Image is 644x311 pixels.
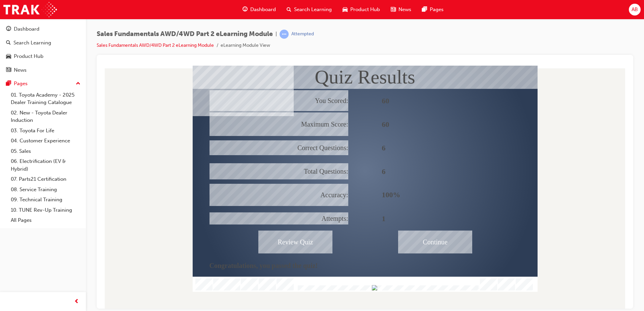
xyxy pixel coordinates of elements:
[8,108,83,126] a: 02. New - Toyota Dealer Induction
[430,6,444,13] span: Pages
[422,5,427,14] span: pages-icon
[280,118,419,140] div: 100%
[291,31,314,37] div: Attempted
[281,3,337,16] a: search-iconSearch Learning
[74,298,79,306] span: prev-icon
[3,2,57,17] img: Trak
[8,146,83,157] a: 05. Sales
[107,188,419,212] div: Congratulations, you passed the quiz!
[6,67,11,73] span: news-icon
[14,53,43,60] div: Product Hub
[3,50,83,63] a: Product Hub
[398,6,411,13] span: News
[280,30,289,39] span: learningRecordVerb_ATTEMPT-icon
[107,25,246,45] div: You Scored:
[3,22,83,77] button: DashboardSearch LearningProduct HubNews
[8,174,83,184] a: 07. Parts21 Certification
[6,54,11,60] span: car-icon
[221,42,270,49] li: eLearning Module View
[156,165,230,188] div: Review Quiz
[107,75,246,90] div: Correct Questions:
[237,3,281,16] a: guage-iconDashboard
[8,195,83,205] a: 09. Technical Training
[270,219,275,225] img: Thumb.png
[280,95,419,117] div: 6
[6,40,11,46] span: search-icon
[76,79,80,88] span: up-icon
[3,77,83,90] button: Pages
[280,71,419,93] div: 6
[632,6,638,13] span: AB
[8,205,83,215] a: 10. TUNE Rev-Up Training
[8,90,83,108] a: 01. Toyota Academy - 2025 Dealer Training Catalogue
[8,156,83,174] a: 06. Electrification (EV & Hybrid)
[6,81,11,87] span: pages-icon
[3,64,83,76] a: News
[107,118,246,140] div: Accuracy:
[14,66,27,74] div: News
[3,23,83,35] a: Dashboard
[8,136,83,146] a: 04. Customer Experience
[8,215,83,226] a: All Pages
[250,6,276,13] span: Dashboard
[14,25,39,33] div: Dashboard
[391,5,396,14] span: news-icon
[6,26,11,32] span: guage-icon
[14,80,28,88] div: Pages
[3,37,83,49] a: Search Learning
[287,5,291,14] span: search-icon
[417,3,449,16] a: pages-iconPages
[280,24,419,46] div: 60
[13,39,51,47] div: Search Learning
[280,142,419,164] div: 1
[8,126,83,136] a: 03. Toyota For Life
[629,4,641,15] button: AB
[337,3,385,16] a: car-iconProduct Hub
[8,184,83,195] a: 08. Service Training
[280,48,419,70] div: 60
[385,3,417,16] a: news-iconNews
[243,5,248,14] span: guage-icon
[343,5,348,14] span: car-icon
[270,219,275,225] div: Progress, Slide 1 of 12
[350,6,380,13] span: Product Hub
[107,47,246,70] div: Maximum Score:
[97,42,214,48] a: Sales Fundamentals AWD/4WD Part 2 eLearning Module
[107,98,246,114] div: Total Questions:
[276,30,277,38] span: |
[107,147,246,159] div: Attempts:
[294,6,332,13] span: Search Learning
[97,30,273,38] span: Sales Fundamentals AWD/4WD Part 2 eLearning Module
